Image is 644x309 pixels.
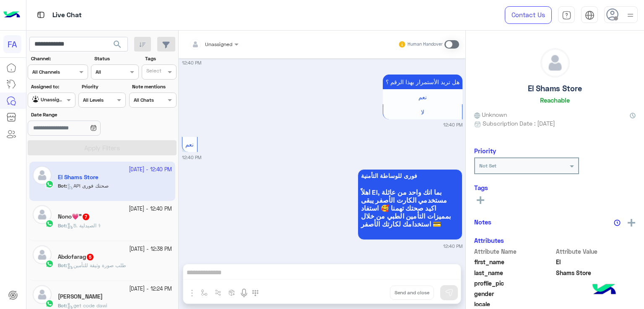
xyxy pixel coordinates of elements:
h6: Tags [474,184,636,191]
small: [DATE] - 12:40 PM [129,205,172,213]
button: search [107,37,128,55]
span: لا [421,108,424,116]
span: 5. الصيدلية ⚕ [67,222,101,229]
small: 12:40 PM [182,154,201,161]
span: get code dawi [67,302,107,309]
img: WhatsApp [45,299,54,308]
span: Subscription Date : [DATE] [483,119,555,128]
label: Channel: [31,55,87,62]
span: gender [474,289,554,298]
img: WhatsApp [45,260,54,268]
span: Unassigned [205,41,232,47]
label: Note mentions [132,83,175,90]
span: اهلاً El, بما انك واحد من عائلة مستخدمي الكارت الأصفر يبقى اكيد صحتك تهمنا 🥰 استفاد بمميزات التأم... [361,188,459,228]
img: defaultAdmin.png [33,285,52,304]
div: FA [3,35,21,53]
label: Priority [82,83,125,90]
small: [DATE] - 12:24 PM [129,285,172,293]
a: Contact Us [505,6,552,24]
img: profile [625,10,636,21]
span: نعم [185,141,194,148]
small: 12:40 PM [443,121,462,128]
span: Shams Store [556,268,636,277]
img: defaultAdmin.png [33,245,52,264]
h5: Nono💗" [58,213,90,220]
label: Tags [145,55,176,62]
span: last_name [474,268,554,277]
span: Attribute Name [474,247,554,256]
label: Status [94,55,138,62]
label: Assigned to: [31,83,74,90]
p: 15/10/2025, 12:40 PM [383,75,462,89]
img: add [628,219,635,227]
span: Unknown [474,110,507,119]
span: profile_pic [474,279,554,288]
b: : [58,262,67,268]
span: نعم [418,93,427,100]
h6: Reachable [540,96,570,104]
h6: Priority [474,147,496,154]
img: tab [562,10,571,20]
span: 7 [83,214,89,220]
span: Attribute Value [556,247,636,256]
img: tab [36,10,46,20]
small: [DATE] - 12:38 PM [129,245,172,253]
span: 5 [87,254,93,260]
small: 12:40 PM [443,243,462,250]
b: : [58,302,67,309]
button: Apply Filters [28,140,177,155]
small: 12:40 PM [182,59,201,66]
img: notes [614,219,621,226]
span: search [112,39,122,49]
span: Bot [58,222,66,229]
h5: El Shams Store [528,84,582,93]
span: طلب صورة وثيقة للتأمين [67,262,126,268]
span: null [556,300,636,309]
button: Send and close [390,286,434,300]
img: WhatsApp [45,219,54,228]
span: فورى للوساطة التأمنية [361,173,459,179]
img: Logo [3,6,20,24]
h6: Attributes [474,237,504,244]
img: defaultAdmin.png [33,205,52,224]
h5: Abdofarag [58,253,94,260]
h5: Yousef-Hany [58,293,103,300]
span: null [556,289,636,298]
a: tab [558,6,575,24]
div: Select [145,67,161,77]
span: El [556,257,636,266]
b: : [58,222,67,229]
img: tab [585,10,595,20]
h6: Notes [474,218,491,226]
span: Bot [58,262,66,268]
label: Date Range [31,111,125,118]
small: Human Handover [408,41,443,48]
img: hulul-logo.png [589,276,619,305]
p: Live Chat [52,10,82,21]
img: defaultAdmin.png [541,49,569,77]
span: Bot [58,302,66,309]
span: locale [474,300,554,309]
span: first_name [474,257,554,266]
